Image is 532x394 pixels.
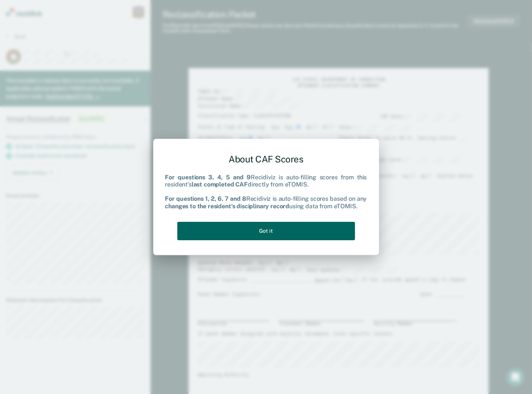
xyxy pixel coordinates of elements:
button: Got it [177,222,355,240]
b: For questions 1, 2, 6, 7 and 8 [165,195,246,203]
div: Recidiviz is auto-filling scores from this resident's directly from eTOMIS. Recidiviz is auto-fil... [165,174,367,210]
div: About CAF Scores [165,148,367,171]
b: changes to the resident's disciplinary record [165,203,290,210]
b: For questions 3, 4, 5 and 9 [165,174,251,181]
b: last completed CAF [192,181,248,188]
